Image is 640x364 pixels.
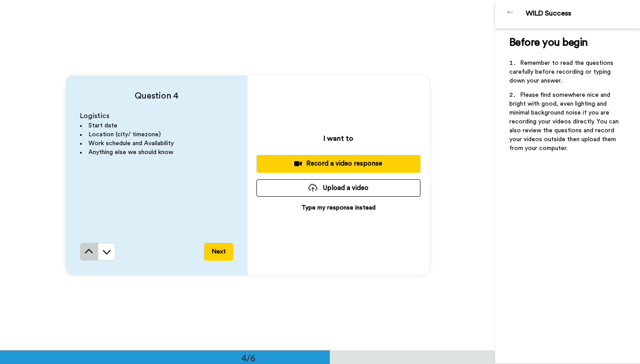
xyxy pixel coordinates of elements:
[204,243,233,261] button: Next
[88,123,117,129] span: Start date
[227,352,270,364] div: 4/6
[509,60,615,84] span: Remember to read the questions carefully before recording or typing down your answer.
[526,9,640,18] div: WILD Success
[80,90,233,102] h4: Question 4
[88,131,161,138] span: Location (city/ timezone)
[500,4,521,25] img: Profile Image
[256,155,420,172] button: Record a video response
[324,133,353,144] p: I want to
[264,159,413,168] div: Record a video response
[301,203,376,212] p: Type my response instead
[509,37,588,48] span: Before you begin
[509,92,620,151] span: Please find somewhere nice and bright with good, even lighting and minimal background noise if yo...
[256,179,420,197] button: Upload a video
[80,112,109,119] span: Logistics
[88,140,174,146] span: Work schedule and Availability
[88,149,173,155] span: Anything else we should know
